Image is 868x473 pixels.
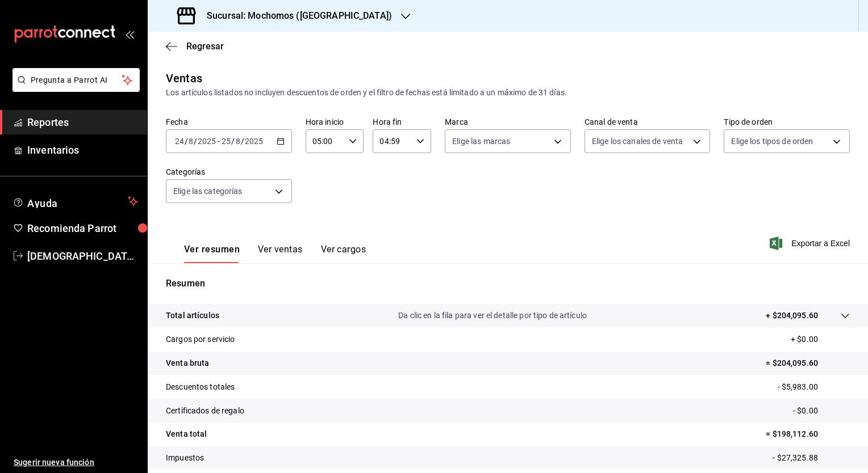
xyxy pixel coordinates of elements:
label: Canal de venta [585,118,711,126]
span: Elige las categorías [173,185,243,197]
h3: Sucursal: Mochomos ([GEOGRAPHIC_DATA]) [198,9,392,23]
input: -- [188,137,194,146]
button: Regresar [166,41,224,52]
p: Venta bruta [166,357,209,369]
input: -- [174,137,185,146]
span: / [241,137,244,146]
div: Los artículos listados no incluyen descuentos de orden y el filtro de fechas está limitado a un m... [166,87,850,99]
input: ---- [244,137,264,146]
span: Sugerir nueva función [14,457,138,468]
p: + $0.00 [791,333,850,345]
span: Regresar [186,41,224,52]
input: -- [221,137,231,146]
a: Pregunta a Parrot AI [8,82,140,94]
p: = $198,112.60 [766,428,850,440]
p: - $0.00 [793,405,850,417]
p: Impuestos [166,452,204,464]
p: Resumen [166,277,850,290]
p: Total artículos [166,310,219,322]
button: open_drawer_menu [125,29,134,39]
span: Elige los tipos de orden [731,136,813,147]
button: Ver cargos [321,244,366,263]
div: Ventas [166,70,202,87]
span: Pregunta a Parrot AI [31,74,122,86]
p: Certificados de regalo [166,405,244,417]
label: Hora fin [373,118,431,126]
p: = $204,095.60 [766,357,850,369]
span: Inventarios [27,142,138,158]
span: Elige los canales de venta [592,136,683,147]
span: / [231,137,235,146]
p: - $27,325.88 [773,452,850,464]
p: Venta total [166,428,207,440]
button: Ver ventas [258,244,303,263]
span: Reportes [27,115,138,130]
p: Cargos por servicio [166,333,235,345]
p: + $204,095.60 [766,310,818,322]
p: - $5,983.00 [778,381,850,393]
span: Ayuda [27,195,123,208]
div: navigation tabs [184,244,366,263]
span: / [194,137,197,146]
p: Descuentos totales [166,381,235,393]
label: Categorías [166,168,292,176]
span: [DEMOGRAPHIC_DATA][PERSON_NAME] [27,248,138,264]
label: Marca [445,118,571,126]
button: Pregunta a Parrot AI [12,68,140,92]
p: Da clic en la fila para ver el detalle por tipo de artículo [398,310,587,322]
button: Exportar a Excel [772,236,850,250]
button: Ver resumen [184,244,240,263]
input: ---- [197,137,216,146]
span: Recomienda Parrot [27,221,138,236]
span: - [218,137,220,146]
input: -- [235,137,241,146]
label: Fecha [166,118,292,126]
label: Tipo de orden [724,118,850,126]
span: / [185,137,188,146]
label: Hora inicio [306,118,364,126]
span: Elige las marcas [452,136,510,147]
